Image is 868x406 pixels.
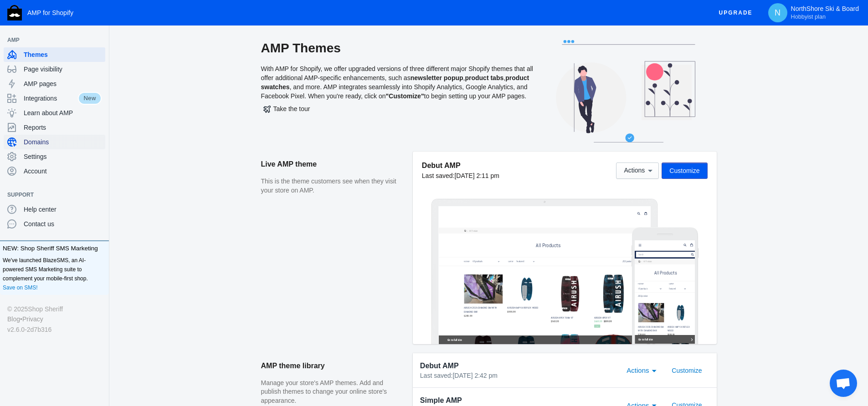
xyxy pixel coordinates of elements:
a: Domains [4,135,105,149]
a: Home [75,71,81,76]
a: Contact us [4,217,105,231]
a: Home [11,61,17,66]
button: Actions [616,162,659,179]
span: AMP pages [24,79,102,88]
span: All Products [90,69,114,78]
span: Actions [627,366,649,374]
a: IntegrationsNew [4,91,105,106]
a: Learn about AMP [4,106,105,120]
button: Add a sales channel [92,193,107,197]
h2: Live AMP theme [261,152,404,177]
a: Reports [4,120,105,135]
button: Upgrade [712,5,760,21]
span: Integrations [24,94,78,103]
span: Debut AMP [420,360,459,371]
div: • [7,314,102,324]
div: Last saved: [422,171,499,180]
img: Laptop frame [431,198,658,344]
h2: AMP Themes [261,40,534,56]
span: Go to full site [25,389,608,401]
label: Filter by [74,161,90,169]
a: Shop Sheriff [28,304,63,314]
span: › [84,69,86,78]
span: Account [24,167,102,176]
button: Customize [664,362,709,379]
span: Help center [24,205,102,214]
input: Search [4,35,179,51]
span: All Products [26,59,51,68]
span: Domains [24,137,102,147]
b: newsletter popup [411,74,463,81]
span: All Products [286,107,359,127]
h2: AMP theme library [261,353,404,379]
button: Add a sales channel [92,38,107,42]
span: Reports [24,123,102,132]
a: Save on SMS! [3,283,38,292]
b: "Customize" [385,92,424,100]
div: Open chat [830,370,857,397]
span: Simple AMP [420,395,462,406]
span: AMP for Shopify [27,9,73,16]
a: Privacy [22,314,43,324]
img: Shop Sheriff Logo [7,5,22,20]
a: image [63,7,120,24]
img: Mobile frame [632,227,699,344]
label: Filter by [10,125,82,133]
p: NorthShore Ski & Board [791,5,859,20]
span: 2833 products [10,160,38,169]
b: product tabs [465,74,503,81]
a: AMP pages [4,76,105,91]
span: N [773,8,782,17]
label: Sort by [205,161,219,169]
span: All Products [58,87,125,106]
span: Settings [24,152,102,161]
button: Menu [6,6,25,24]
div: v2.6.0-2d7b316 [7,325,102,335]
span: Upgrade [719,5,753,21]
a: Account [4,164,105,178]
a: image [267,14,377,31]
a: Themes [4,47,105,62]
span: Take the tour [263,105,310,112]
mat-select: Actions [627,364,661,375]
p: This is the theme customers see when they visit your store on AMP. [261,177,404,195]
span: Customize [672,367,702,374]
span: Page visibility [24,65,102,74]
a: Customize [664,366,709,373]
div: Last saved: [420,371,616,381]
span: Themes [24,50,102,59]
a: Blog [7,314,20,324]
span: Support [7,190,92,199]
span: AMP [7,36,92,45]
div: With AMP for Shopify, we offer upgraded versions of three different major Shopify themes that all... [261,40,534,152]
a: Settings [4,149,105,164]
a: Page visibility [4,62,105,76]
label: Sort by [101,125,173,133]
span: [DATE] 2:11 pm [454,172,499,179]
p: Manage your store's AMP themes. Add and publish themes to change your online store's appearance. [261,379,404,406]
span: Hobbyist plan [791,13,826,20]
span: [DATE] 2:42 pm [452,372,498,379]
div: © 2025 [7,304,102,314]
span: Go to full site [10,287,161,299]
button: Customize [662,162,707,179]
span: Actions [624,167,645,174]
span: Customize [669,167,699,174]
button: Take the tour [261,101,313,117]
span: › [21,59,22,68]
span: New [78,92,102,105]
span: 2833 products [540,159,571,169]
h5: Debut AMP [422,161,499,170]
span: Learn about AMP [24,108,102,117]
span: Contact us [24,219,102,228]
